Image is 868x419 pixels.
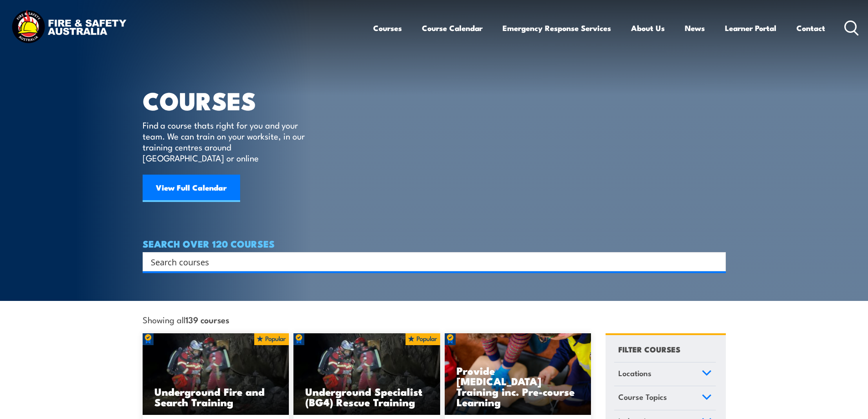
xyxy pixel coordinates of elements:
a: Courses [373,16,402,40]
a: Underground Fire and Search Training [143,333,289,415]
a: Learner Portal [725,16,776,40]
a: News [685,16,705,40]
a: Course Topics [614,386,716,410]
h4: SEARCH OVER 120 COURSES [143,238,726,248]
a: Course Calendar [422,16,483,40]
button: Search magnifier button [710,255,723,268]
span: Showing all [143,315,229,324]
span: Course Topics [618,391,667,403]
a: Contact [796,16,825,40]
h3: Provide [MEDICAL_DATA] Training inc. Pre-course Learning [457,365,580,407]
h3: Underground Fire and Search Training [154,386,277,407]
a: View Full Calendar [143,175,240,202]
h4: FILTER COURSES [618,343,680,355]
span: Locations [618,367,652,379]
p: Find a course thats right for you and your team. We can train on your worksite, in our training c... [143,119,309,163]
a: Emergency Response Services [503,16,611,40]
img: Low Voltage Rescue and Provide CPR [445,333,591,415]
a: Locations [614,362,716,386]
a: About Us [631,16,665,40]
a: Provide [MEDICAL_DATA] Training inc. Pre-course Learning [445,333,591,415]
img: Underground mine rescue [143,333,289,415]
h1: COURSES [143,89,318,111]
input: Search input [151,255,706,269]
h3: Underground Specialist (BG4) Rescue Training [305,386,428,407]
strong: 139 courses [185,313,229,326]
img: Underground mine rescue [293,333,440,415]
form: Search form [153,255,708,268]
a: Underground Specialist (BG4) Rescue Training [293,333,440,415]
